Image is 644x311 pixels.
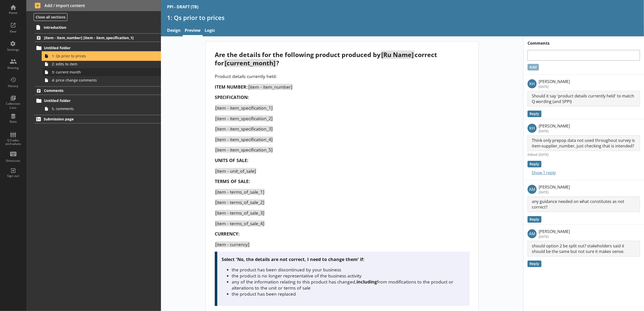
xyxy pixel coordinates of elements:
p: AM [528,185,537,194]
div: PPI - DRAFT (TB) [167,4,198,10]
a: 2: edits to item [42,60,161,68]
a: Submission page [34,115,161,123]
div: View [4,30,22,34]
span: Introduction [44,25,136,30]
div: Sharing [4,66,22,70]
span: 3: current month [52,70,138,74]
span: [item - item_specification_2] [215,115,273,121]
a: [item - item_number] [item - item_specification_1] [35,33,161,42]
p: [DATE] [539,84,570,89]
span: [item - item_number] [248,84,293,90]
div: Sign out [4,174,22,178]
p: any guidance needed on what constitutes as not correct? [528,196,640,212]
p: [PERSON_NAME] [539,184,570,190]
a: 5. comments [42,105,161,113]
strong: CURRENCY: [215,231,240,237]
li: Untitled folder5. comments [37,97,161,113]
a: Untitled folder [35,97,161,105]
li: the product has been discontinued by your business [232,267,465,273]
strong: SPECIFICATION: [215,94,249,100]
span: [item - unit_of_sale] [215,168,256,174]
span: [item - terms_of_sale_4] [215,220,265,226]
p: should option 2 be split out? stakeholders said it should be the same but not sure it makes sense. [528,241,640,256]
p: AM [528,229,537,238]
button: Reply [528,111,541,117]
span: Submission page [44,117,136,121]
button: Reply [528,261,541,267]
a: 3: current month [42,68,161,76]
p: KH [528,124,537,133]
span: [Ru Name] [381,50,415,59]
div: Data [4,120,22,124]
strong: TERMS OF SALE: [215,178,250,184]
strong: UNITS OF SALE: [215,157,249,163]
a: Design [165,25,183,36]
a: 4: price change comments [42,76,161,84]
a: Logic [203,25,217,36]
span: [item - item_number] [item - item_specification_1] [44,35,136,40]
h1: Comments [523,36,644,46]
li: CommentsUntitled folder5. comments [26,86,161,113]
span: [item - terms_of_sale_2] [215,199,265,205]
strong: ITEM NUMBER: [215,84,248,90]
div: Settings [4,48,22,52]
div: Home [4,11,22,15]
span: [current_month] [224,59,276,67]
a: Comments [35,86,161,95]
span: Comments [44,88,136,93]
span: [item - item_specification_5] [215,147,273,153]
p: Think only prepop data not used throughout survey is item-supplier_number, just checking that is ... [528,135,640,151]
span: Add / import content [35,3,153,8]
p: [PERSON_NAME] [539,229,570,234]
li: any of the information relating to this product has changed, from modifications to the product or... [232,279,465,291]
button: Show 1 reply [528,169,556,176]
p: Product details currently held: [215,73,470,79]
li: the product is no longer representative of the business activity [232,273,465,279]
button: Reply [528,161,541,167]
p: [PERSON_NAME] [539,123,570,129]
p: [DATE] [539,129,570,133]
strong: including [356,279,377,285]
a: Preview [183,25,203,36]
button: Close all sections [34,13,67,21]
p: [DATE] [539,190,570,194]
span: [item - terms_of_sale_1] [215,189,265,195]
h1: 1: Qs prior to prices [167,14,638,21]
span: [item - item_specification_1] [215,105,273,111]
span: [item - currency] [215,241,250,247]
span: Untitled folder [44,45,136,50]
span: 5. comments [52,106,138,111]
li: the product has been replaced [232,291,465,297]
p: [PERSON_NAME] [539,79,570,84]
div: Q Codes and values [4,139,22,146]
a: 1: Qs prior to prices [42,52,161,60]
li: Untitled folder1: Qs prior to prices2: edits to item3: current month4: price change comments [37,44,161,84]
div: Collection Lists [4,102,22,110]
div: History [4,84,22,88]
div: Are the details for the following product produced by correct for ? [215,50,470,67]
a: Untitled folder [35,44,161,52]
p: Edited: [DATE] [528,152,640,157]
p: [DATE] [539,234,570,239]
span: [item - item_specification_4] [215,136,273,142]
span: [item - terms_of_sale_3] [215,210,265,216]
div: Shortcuts [4,159,22,163]
span: [item - item_specification_3] [215,126,273,132]
span: 4: price change comments [52,78,138,83]
span: 2: edits to item [52,62,138,66]
p: KH [528,79,537,88]
a: Introduction [34,23,161,31]
span: Untitled folder [44,98,136,103]
li: [item - item_number] [item - item_specification_1]Untitled folder1: Qs prior to prices2: edits to... [26,33,161,84]
button: Reply [528,216,541,223]
strong: Select 'No, the details are not correct, I need to change them' if: [222,256,364,262]
span: 1: Qs prior to prices [52,54,138,58]
p: Should it say 'product details currently held' to match Q wording (and SPPI) [528,91,640,107]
